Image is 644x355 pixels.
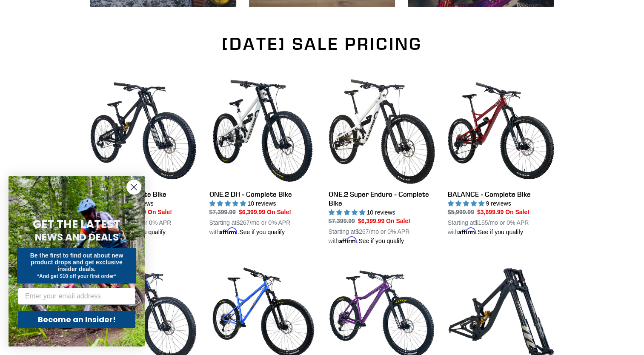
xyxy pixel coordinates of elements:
[126,180,141,195] button: Close dialog
[30,252,123,272] span: Be the first to find out about new product drops and get exclusive insider deals.
[35,230,119,244] span: NEWS AND DEALS
[18,288,135,305] input: Enter your email address
[33,217,120,232] span: GET THE LATEST
[18,311,135,328] button: Become an Insider!
[37,273,116,279] span: *And get $10 off your first order*
[90,34,554,54] h2: [DATE] SALE PRICING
